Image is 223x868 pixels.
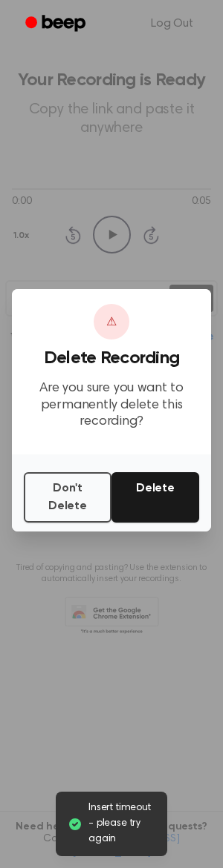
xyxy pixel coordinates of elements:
div: ⚠ [94,304,129,339]
a: Log Out [136,6,208,42]
a: Beep [15,10,99,39]
h3: Delete Recording [24,348,199,368]
button: Delete [111,472,199,523]
button: Don't Delete [24,472,111,523]
p: Are you sure you want to permanently delete this recording? [24,380,199,431]
span: Insert timeout - please try again [88,801,155,847]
